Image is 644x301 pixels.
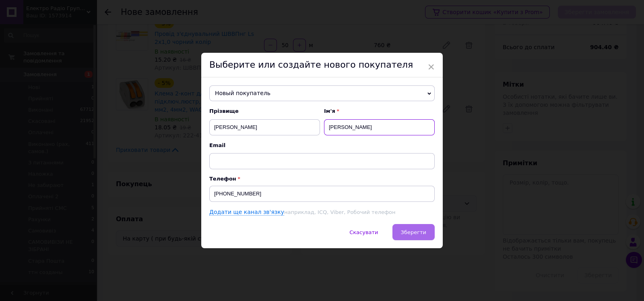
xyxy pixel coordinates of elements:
input: Наприклад: Іванов [209,119,320,135]
button: Зберегти [392,224,435,240]
span: наприклад, ICQ, Viber, Робочий телефон [284,209,395,215]
span: Email [209,142,435,149]
span: Ім'я [324,108,435,115]
input: Наприклад: Іван [324,119,435,135]
p: Телефон [209,176,435,182]
a: Додати ще канал зв'язку [209,209,284,216]
span: Зберегти [401,229,426,235]
span: Прізвище [209,108,320,115]
span: × [427,60,435,74]
button: Скасувати [341,224,386,240]
input: +38 096 0000000 [209,186,435,202]
span: Новый покупатель [209,85,435,102]
span: Скасувати [349,229,378,235]
div: Выберите или создайте нового покупателя [201,53,443,77]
